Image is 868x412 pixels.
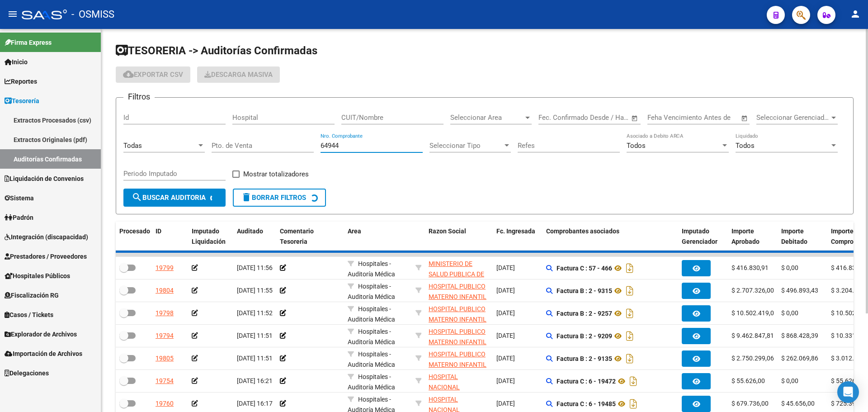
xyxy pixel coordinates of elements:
button: Borrar Filtros [233,189,326,207]
span: $ 9.462.847,81 [731,332,774,339]
strong: Factura C : 57 - 466 [557,265,612,272]
input: Fecha fin [583,114,627,122]
span: Seleccionar Area [450,114,524,122]
span: Todas [123,142,142,150]
button: Open calendar [740,113,750,123]
span: HOSPITAL NACIONAL PROFESOR [PERSON_NAME] [429,373,477,411]
strong: Factura B : 2 - 9315 [557,287,612,294]
span: Firma Express [5,38,52,47]
span: [DATE] [496,377,515,384]
span: [DATE] 16:17 [237,400,273,407]
span: Reportes [5,76,37,86]
div: - 30711560099 [429,304,489,323]
span: Importe Debitado [781,227,807,245]
div: 19805 [156,353,174,364]
span: - OSMISS [71,5,114,24]
span: Descarga Masiva [204,71,273,79]
button: Exportar CSV [116,66,190,83]
span: $ 45.656,00 [781,400,815,407]
datatable-header-cell: Imputado Gerenciador [678,222,728,251]
span: $ 55.626,00 [731,377,765,384]
i: Descargar documento [624,351,636,366]
div: - 30635976809 [429,372,489,391]
span: $ 679.736,00 [731,400,769,407]
span: HOSPITAL PUBLICO MATERNO INFANTIL SOCIEDAD DEL ESTADO [429,350,486,388]
datatable-header-cell: Procesado [116,222,152,251]
div: 19798 [156,308,174,318]
datatable-header-cell: Auditado [233,222,276,251]
span: Comentario Tesoreria [280,227,314,245]
i: Descargar documento [627,397,639,411]
div: Open Intercom Messenger [837,381,859,403]
span: $ 725.392,00 [831,400,868,407]
span: Buscar Auditoria [132,194,206,202]
mat-icon: person [850,9,861,19]
strong: Factura B : 2 - 9135 [557,355,612,362]
span: Hospitales - Auditoría Médica [348,328,395,346]
div: 19760 [156,398,174,409]
datatable-header-cell: ID [152,222,188,251]
span: Mostrar totalizadores [243,169,309,180]
span: Fc. Ingresada [496,227,535,235]
span: $ 868.428,39 [781,332,818,339]
span: [DATE] 11:55 [237,287,273,294]
span: Casos / Tickets [5,310,53,320]
span: [DATE] 16:21 [237,377,273,384]
mat-icon: search [132,192,142,203]
span: MINISTERIO DE SALUD PUBLICA DE LA PROVINCIA [PERSON_NAME][GEOGRAPHIC_DATA] [429,260,490,308]
span: ID [156,227,161,235]
span: [DATE] [496,355,515,362]
i: Descargar documento [624,284,636,298]
span: Comprobantes asociados [546,227,619,235]
strong: Factura C : 6 - 19472 [557,378,616,385]
span: $ 416.830,91 [731,264,769,271]
span: Hospitales - Auditoría Médica [348,260,395,278]
strong: Factura B : 2 - 9257 [557,310,612,317]
span: $ 496.893,43 [781,287,818,294]
span: TESORERIA -> Auditorías Confirmadas [116,44,317,57]
mat-icon: menu [7,9,18,19]
datatable-header-cell: Fc. Ingresada [493,222,542,251]
span: Todos [627,142,646,150]
datatable-header-cell: Area [344,222,412,251]
div: 19799 [156,263,174,273]
span: Hospitales Públicos [5,271,70,281]
span: Auditado [237,227,263,235]
span: Fiscalización RG [5,290,59,300]
app-download-masive: Descarga masiva de comprobantes (adjuntos) [197,66,280,83]
i: Descargar documento [624,306,636,321]
span: Sistema [5,193,34,203]
span: Area [348,227,361,235]
div: - 30711560099 [429,327,489,346]
datatable-header-cell: Comentario Tesoreria [276,222,344,251]
div: 19754 [156,376,174,386]
span: Razon Social [429,227,466,235]
span: Integración (discapacidad) [5,232,88,242]
span: Hospitales - Auditoría Médica [348,283,395,300]
span: [DATE] [496,332,515,339]
span: HOSPITAL PUBLICO MATERNO INFANTIL SOCIEDAD DEL ESTADO [429,328,486,366]
span: [DATE] [496,309,515,317]
div: 19794 [156,331,174,341]
strong: Factura C : 6 - 19485 [557,400,616,407]
span: Imputado Gerenciador [682,227,717,245]
span: Seleccionar Gerenciador [756,114,830,122]
span: Inicio [5,57,28,67]
span: Explorador de Archivos [5,329,77,339]
span: Prestadores / Proveedores [5,251,87,261]
span: Borrar Filtros [241,194,306,202]
span: [DATE] [496,400,515,407]
span: HOSPITAL PUBLICO MATERNO INFANTIL SOCIEDAD DEL ESTADO [429,305,486,343]
div: 19804 [156,285,174,296]
i: Descargar documento [627,374,639,388]
div: - 30999263158 [429,259,489,278]
div: - 30711560099 [429,281,489,300]
span: $ 0,00 [781,309,798,317]
span: Seleccionar Tipo [429,142,503,150]
strong: Factura B : 2 - 9209 [557,332,612,340]
mat-icon: cloud_download [123,69,134,80]
span: Delegaciones [5,368,49,378]
span: $ 2.707.326,00 [731,287,774,294]
span: $ 2.750.299,06 [731,355,774,362]
span: Todos [736,142,755,150]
